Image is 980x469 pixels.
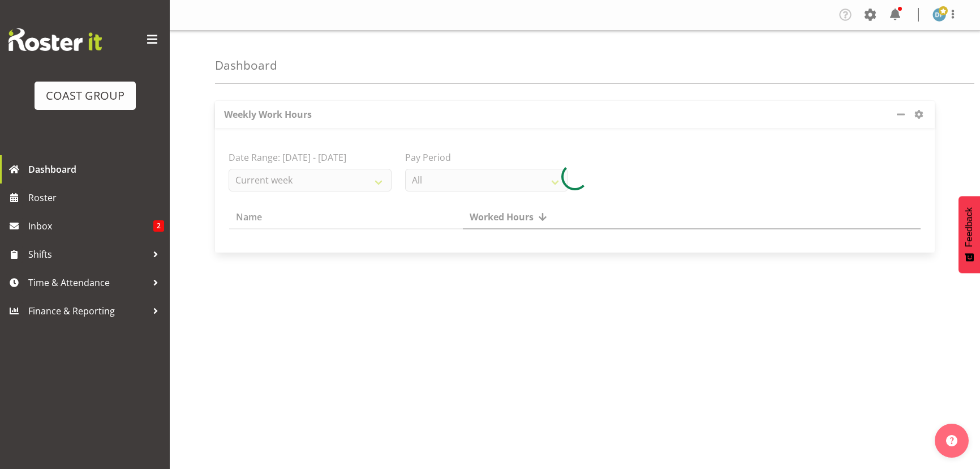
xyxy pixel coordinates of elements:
button: Feedback - Show survey [958,196,980,273]
span: Feedback [964,207,974,247]
div: COAST GROUP [46,87,124,104]
h4: Dashboard [215,59,277,72]
span: Finance & Reporting [28,302,147,319]
span: Roster [28,189,164,206]
span: 2 [153,220,164,232]
span: Inbox [28,218,153,234]
span: Dashboard [28,161,164,178]
span: Shifts [28,246,147,263]
img: Rosterit website logo [8,28,102,51]
span: Time & Attendance [28,274,147,291]
img: help-xxl-2.png [946,435,957,446]
img: david-forte1134.jpg [932,8,946,22]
